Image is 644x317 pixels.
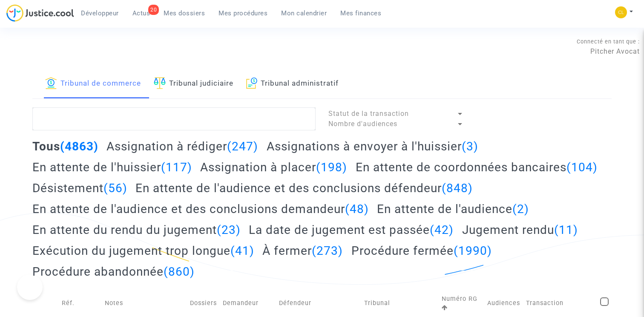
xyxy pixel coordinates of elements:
span: (23) [217,223,241,237]
span: (1990) [454,244,492,258]
h2: En attente de l'audience et des conclusions demandeur [32,202,369,216]
img: icon-banque.svg [45,77,57,89]
span: (56) [103,181,127,195]
span: (848) [442,181,473,195]
h2: Procédure abandonnée [32,264,195,279]
h2: En attente de l'huissier [32,160,192,175]
a: Tribunal de commerce [45,69,141,98]
a: Tribunal administratif [246,69,339,98]
div: 20 [148,5,159,15]
h2: Exécution du jugement trop longue [32,243,254,258]
span: (273) [312,244,343,258]
span: (42) [430,223,454,237]
span: (117) [161,160,192,174]
span: (48) [345,202,369,216]
h2: La date de jugement est passée [249,222,454,237]
span: (4863) [60,139,98,153]
h2: En attente de l'audience et des conclusions défendeur [135,181,473,196]
h2: En attente de l'audience [377,202,529,216]
span: (104) [566,160,598,174]
span: Mon calendrier [281,9,327,17]
h2: À fermer [262,243,343,258]
span: (2) [512,202,529,216]
span: (3) [462,139,478,153]
span: Nombre d'audiences [328,120,397,128]
span: Mes procédures [218,9,267,17]
img: jc-logo.svg [6,4,74,22]
img: f0b917ab549025eb3af43f3c4438ad5d [615,6,627,18]
a: Développeur [74,7,126,20]
span: Développeur [81,9,119,17]
a: Mes dossiers [157,7,212,20]
h2: Procédure fermée [351,243,492,258]
h2: Désistement [32,181,127,196]
span: Mes dossiers [164,9,205,17]
img: icon-faciliter-sm.svg [154,77,166,89]
iframe: Help Scout Beacon - Open [17,274,43,300]
a: Mon calendrier [274,7,333,20]
a: Mes procédures [212,7,274,20]
a: Mes finances [333,7,388,20]
span: Connecté en tant que : [577,38,640,45]
span: (11) [554,223,578,237]
h2: En attente du rendu du jugement [32,222,241,237]
a: Tribunal judiciaire [154,69,233,98]
h2: Assignations à envoyer à l'huissier [267,139,478,154]
a: 20Actus [126,7,157,20]
span: (860) [164,265,195,279]
h2: Jugement rendu [462,222,578,237]
h2: Assignation à rédiger [106,139,258,154]
img: icon-archive.svg [246,77,258,89]
h2: Tous [32,139,98,154]
span: Actus [132,9,150,17]
h2: Assignation à placer [200,160,347,175]
span: (198) [316,160,347,174]
span: (247) [227,139,258,153]
h2: En attente de coordonnées bancaires [356,160,598,175]
span: Statut de la transaction [328,110,409,118]
span: Mes finances [340,9,381,17]
span: (41) [230,244,254,258]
